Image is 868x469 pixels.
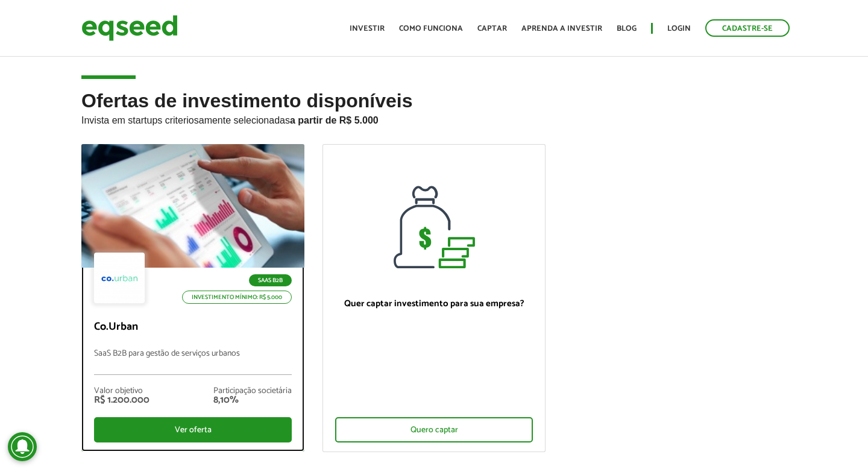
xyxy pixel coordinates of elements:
[81,112,787,126] p: Invista em startups criteriosamente selecionadas
[705,19,790,37] a: Cadastre-se
[182,291,292,304] p: Investimento mínimo: R$ 5.000
[477,25,507,33] a: Captar
[81,90,787,144] h2: Ofertas de investimento disponíveis
[94,395,149,405] div: R$ 1.200.000
[213,387,292,395] div: Participação societária
[335,417,533,442] div: Quero captar
[617,25,637,33] a: Blog
[81,144,304,452] a: SaaS B2B Investimento mínimo: R$ 5.000 Co.Urban SaaS B2B para gestão de serviços urbanos Valor ob...
[94,321,292,334] p: Co.Urban
[399,25,463,33] a: Como funciona
[521,25,602,33] a: Aprenda a investir
[322,144,546,452] a: Quer captar investimento para sua empresa? Quero captar
[335,298,533,309] p: Quer captar investimento para sua empresa?
[94,417,292,442] div: Ver oferta
[94,387,149,395] div: Valor objetivo
[249,274,292,286] p: SaaS B2B
[213,395,292,405] div: 8,10%
[667,25,691,33] a: Login
[350,25,385,33] a: Investir
[290,115,379,125] strong: a partir de R$ 5.000
[81,12,178,44] img: EqSeed
[94,349,292,375] p: SaaS B2B para gestão de serviços urbanos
